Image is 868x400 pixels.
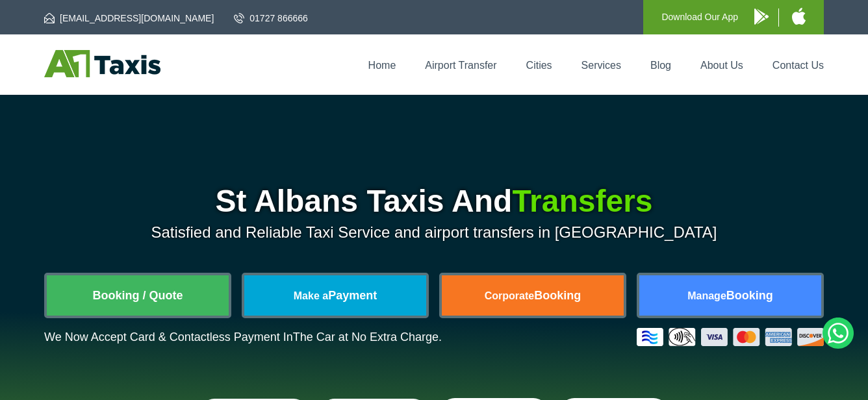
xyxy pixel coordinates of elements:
[425,60,496,71] a: Airport Transfer
[44,331,442,344] p: We Now Accept Card & Contactless Payment In
[512,184,652,218] span: Transfers
[526,60,552,71] a: Cities
[44,223,824,242] p: Satisfied and Reliable Taxi Service and airport transfers in [GEOGRAPHIC_DATA]
[754,8,769,25] img: A1 Taxis Android App
[44,186,824,217] h1: St Albans Taxis And
[639,275,821,316] a: ManageBooking
[650,60,671,71] a: Blog
[637,328,824,346] img: Credit And Debit Cards
[687,290,726,301] span: Manage
[792,8,806,25] img: A1 Taxis iPhone App
[293,331,442,344] span: The Car at No Extra Charge.
[47,275,229,316] a: Booking / Quote
[772,60,824,71] a: Contact Us
[244,275,426,316] a: Make aPayment
[294,290,328,301] span: Make a
[581,60,621,71] a: Services
[44,12,214,25] a: [EMAIL_ADDRESS][DOMAIN_NAME]
[485,290,534,301] span: Corporate
[44,50,160,77] img: A1 Taxis St Albans LTD
[442,275,624,316] a: CorporateBooking
[661,9,738,25] p: Download Our App
[234,12,308,25] a: 01727 866666
[368,60,396,71] a: Home
[700,60,743,71] a: About Us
